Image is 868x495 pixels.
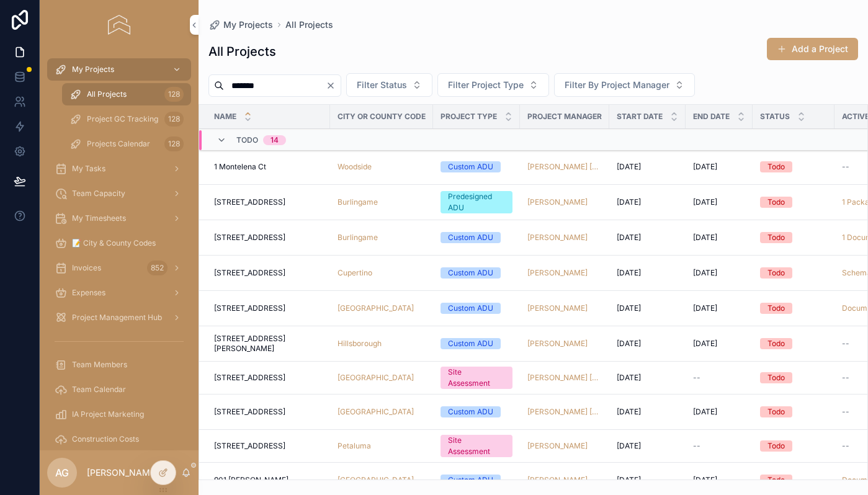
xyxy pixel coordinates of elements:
a: Todo [760,406,827,417]
a: Todo [760,197,827,208]
span: Name [214,112,236,122]
a: Expenses [47,282,191,304]
a: [DATE] [693,339,745,349]
span: Filter Status [357,79,407,91]
div: 128 [164,136,184,151]
a: [GEOGRAPHIC_DATA] [338,407,414,417]
a: Todo [760,440,827,452]
a: [GEOGRAPHIC_DATA] [338,475,426,485]
a: Team Members [47,354,191,376]
a: [STREET_ADDRESS] [214,373,323,383]
a: [PERSON_NAME] [527,339,588,349]
a: 📝 City & County Codes [47,232,191,254]
span: [PERSON_NAME] [527,441,588,451]
a: [DATE] [693,407,745,417]
a: [GEOGRAPHIC_DATA] [338,475,414,485]
a: All Projects [285,19,333,31]
div: Todo [767,303,785,314]
a: Custom ADU [441,232,512,243]
a: [DATE] [617,162,678,172]
a: Project GC Tracking128 [62,108,191,130]
div: Todo [767,406,785,417]
a: My Projects [47,58,191,81]
a: [STREET_ADDRESS] [214,197,323,207]
div: 128 [164,112,184,127]
a: [PERSON_NAME] [527,441,602,451]
span: My Projects [223,19,273,31]
a: [PERSON_NAME] [PERSON_NAME] [527,373,602,383]
span: [DATE] [693,268,717,278]
a: Todo [760,267,827,279]
a: [DATE] [693,475,745,485]
a: [PERSON_NAME] [PERSON_NAME] [527,162,602,172]
a: 901 [PERSON_NAME] [214,475,323,485]
span: -- [693,441,700,451]
a: [STREET_ADDRESS] [214,407,323,417]
span: Cupertino [338,268,372,278]
a: IA Project Marketing [47,403,191,426]
span: Team Members [72,360,127,370]
a: [PERSON_NAME] [527,197,602,207]
button: Clear [326,81,341,91]
span: My Timesheets [72,213,126,223]
a: My Tasks [47,158,191,180]
div: Todo [767,475,785,486]
span: Filter By Project Manager [565,79,669,91]
a: [STREET_ADDRESS][PERSON_NAME] [214,334,323,354]
a: [PERSON_NAME] [527,268,602,278]
div: Todo [767,267,785,279]
div: Todo [767,338,785,349]
a: Petaluma [338,441,426,451]
span: -- [842,162,849,172]
a: 1 Montelena Ct [214,162,323,172]
span: [DATE] [617,303,641,313]
a: Custom ADU [441,267,512,279]
span: Filter Project Type [448,79,524,91]
a: Custom ADU [441,475,512,486]
a: Custom ADU [441,161,512,172]
span: Hillsborough [338,339,382,349]
span: [PERSON_NAME] [527,268,588,278]
a: Site Assessment [441,367,512,389]
span: [DATE] [617,162,641,172]
span: Burlingame [338,197,378,207]
span: [DATE] [693,339,717,349]
div: 14 [271,135,279,145]
a: [DATE] [617,407,678,417]
span: IA Project Marketing [72,409,144,419]
a: Todo [760,338,827,349]
a: Woodside [338,162,426,172]
span: -- [842,373,849,383]
a: [DATE] [617,268,678,278]
span: [STREET_ADDRESS] [214,373,285,383]
span: [DATE] [693,475,717,485]
a: [DATE] [617,303,678,313]
span: 1 Montelena Ct [214,162,266,172]
h1: All Projects [208,43,276,60]
span: My Tasks [72,164,105,174]
span: [STREET_ADDRESS] [214,197,285,207]
span: Construction Costs [72,434,139,444]
span: My Projects [72,65,114,74]
span: [DATE] [617,339,641,349]
div: Custom ADU [448,406,493,417]
span: Project Management Hub [72,313,162,323]
span: All Projects [87,89,127,99]
span: Expenses [72,288,105,298]
span: End Date [693,112,730,122]
span: Team Calendar [72,385,126,395]
a: [PERSON_NAME] [527,339,602,349]
span: -- [693,373,700,383]
a: Project Management Hub [47,306,191,329]
span: [DATE] [617,441,641,451]
a: Invoices852 [47,257,191,279]
a: [DATE] [693,162,745,172]
a: [GEOGRAPHIC_DATA] [338,407,426,417]
span: Burlingame [338,233,378,243]
span: 📝 City & County Codes [72,238,156,248]
a: [PERSON_NAME] [527,303,588,313]
a: [DATE] [617,233,678,243]
a: [PERSON_NAME] [527,303,602,313]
